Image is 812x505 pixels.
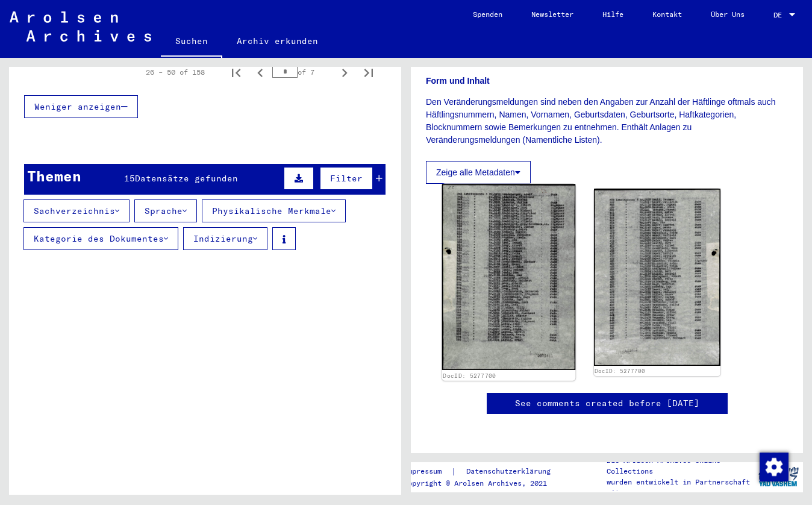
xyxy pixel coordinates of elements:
button: Sprache [134,199,197,222]
a: Suchen [161,27,222,58]
button: Weniger anzeigen [24,95,138,118]
p: wurden entwickelt in Partnerschaft mit [607,477,754,498]
a: Archiv erkunden [222,27,333,55]
div: Themen [27,165,81,187]
button: Sachverzeichnis [23,199,130,222]
button: Kategorie des Dokumentes [23,227,178,250]
button: Physikalische Merkmale [202,199,346,222]
a: Datenschutzerklärung [457,465,565,478]
p: Copyright © Arolsen Archives, 2021 [404,478,565,489]
button: Indizierung [183,227,267,250]
p: Den Veränderungsmeldungen sind neben den Angaben zur Anzahl der Häftlinge oftmals auch Häftlingsn... [426,96,788,146]
span: 15 [124,173,135,184]
a: See comments created before [DATE] [515,397,699,410]
div: Zustimmung ändern [759,452,788,481]
div: 26 – 50 of 158 [146,67,205,78]
span: Filter [330,173,363,184]
button: First page [224,60,248,84]
button: Filter [320,167,373,190]
button: Previous page [248,60,272,84]
img: Zustimmung ändern [760,453,789,481]
button: Last page [357,60,381,84]
a: DocID: 5277700 [595,368,645,374]
span: DE [773,11,787,19]
button: Next page [333,60,357,84]
img: Arolsen_neg.svg [10,11,151,42]
span: Datensätze gefunden [135,173,238,184]
img: yv_logo.png [756,462,801,492]
p: Die Arolsen Archives Online-Collections [607,455,754,477]
span: Weniger anzeigen [34,101,121,112]
a: DocID: 5277700 [443,372,496,379]
b: Form und Inhalt [426,76,490,86]
div: | [404,465,565,478]
img: 002.jpg [594,189,721,366]
button: Zeige alle Metadaten [426,161,531,184]
img: 001.jpg [442,184,575,370]
div: of 7 [272,66,333,78]
a: Impressum [404,465,451,478]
